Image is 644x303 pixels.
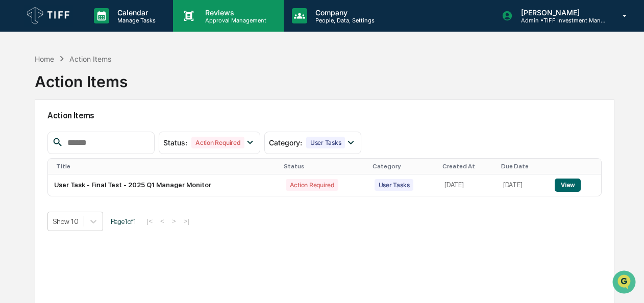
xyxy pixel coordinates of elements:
button: > [169,217,179,225]
p: Reviews [197,8,271,17]
td: User Task - Final Test - 2025 Q1 Manager Monitor [48,174,280,196]
span: Preclearance [20,128,66,138]
button: View [555,179,581,192]
div: 🔎 [10,148,18,157]
h2: Action Items [47,111,602,120]
button: < [157,217,167,225]
p: People, Data, Settings [307,17,380,24]
a: 🔎Data Lookup [6,143,68,162]
span: Data Lookup [20,147,64,158]
p: Admin • TIFF Investment Management [513,17,608,24]
p: Company [307,8,380,17]
span: Category : [269,138,302,147]
div: Action Items [69,55,111,63]
td: [DATE] [497,174,549,196]
img: 1746055101610-c473b297-6a78-478c-a979-82029cc54cd1 [10,78,29,96]
div: User Tasks [306,137,345,148]
button: |< [144,217,156,225]
div: We're available if you need us! [35,88,129,96]
div: Status [284,163,364,170]
a: View [555,181,581,189]
a: Powered byPylon [72,172,123,180]
div: Created At [442,163,493,170]
span: Pylon [102,172,123,180]
iframe: Open customer support [611,269,639,297]
p: Calendar [109,8,161,17]
img: logo [24,5,73,27]
div: 🗄️ [74,129,82,137]
div: Action Items [35,64,128,91]
div: 🖐️ [10,129,18,137]
button: Start new chat [174,81,186,93]
div: Category [373,163,434,170]
div: Title [56,163,276,170]
p: Manage Tasks [109,17,161,24]
td: [DATE] [438,174,497,196]
button: >| [181,217,192,225]
span: Page 1 of 1 [111,217,136,225]
div: Action Required [286,179,338,191]
div: Due Date [501,163,544,170]
p: Approval Management [197,17,271,24]
p: How can we help? [10,21,186,37]
div: Action Required [191,137,244,148]
a: 🗄️Attestations [70,124,131,142]
span: Attestations [84,128,127,138]
div: Home [35,55,54,63]
a: 🖐️Preclearance [6,124,70,142]
div: Start new chat [35,78,167,88]
span: Status : [163,138,187,147]
div: User Tasks [375,179,414,191]
p: [PERSON_NAME] [513,8,608,17]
